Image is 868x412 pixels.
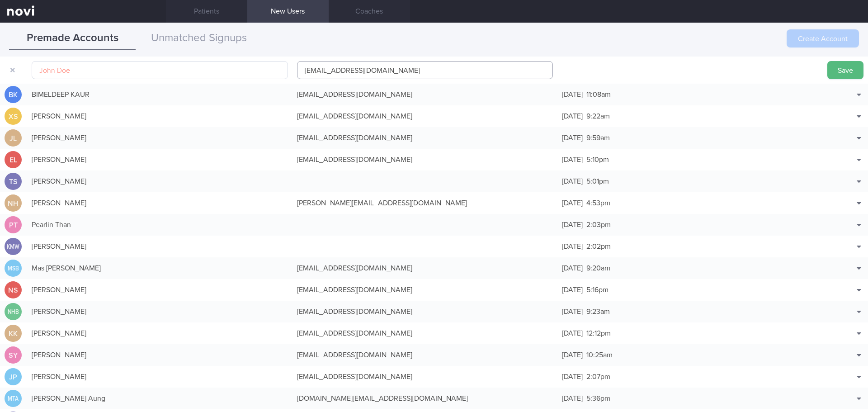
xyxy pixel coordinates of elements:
[27,237,292,256] div: [PERSON_NAME]
[586,199,610,207] span: 4:53pm
[562,373,583,380] span: [DATE]
[5,86,22,104] div: BK
[562,134,583,142] span: [DATE]
[5,108,22,125] div: XS
[292,368,558,386] div: [EMAIL_ADDRESS][DOMAIN_NAME]
[5,368,22,386] div: JP
[5,281,22,299] div: NS
[27,324,292,342] div: [PERSON_NAME]
[5,129,22,147] div: JL
[5,151,22,169] div: EL
[6,260,20,277] div: MSB
[586,113,610,120] span: 9:22am
[562,91,583,98] span: [DATE]
[562,395,583,402] span: [DATE]
[586,308,610,315] span: 9:23am
[27,194,292,212] div: [PERSON_NAME]
[586,395,610,402] span: 5:36pm
[27,389,292,407] div: [PERSON_NAME] Aung
[292,346,558,364] div: [EMAIL_ADDRESS][DOMAIN_NAME]
[27,107,292,125] div: [PERSON_NAME]
[5,173,22,190] div: TS
[292,324,558,342] div: [EMAIL_ADDRESS][DOMAIN_NAME]
[292,194,558,212] div: [PERSON_NAME][EMAIL_ADDRESS][DOMAIN_NAME]
[586,178,609,185] span: 5:01pm
[27,346,292,364] div: [PERSON_NAME]
[27,129,292,147] div: [PERSON_NAME]
[292,281,558,299] div: [EMAIL_ADDRESS][DOMAIN_NAME]
[292,151,558,169] div: [EMAIL_ADDRESS][DOMAIN_NAME]
[562,330,583,337] span: [DATE]
[562,221,583,228] span: [DATE]
[562,243,583,250] span: [DATE]
[27,216,292,234] div: Pearlin Than
[297,61,553,79] input: email@novi-health.com
[27,281,292,299] div: [PERSON_NAME]
[562,113,583,120] span: [DATE]
[27,303,292,321] div: [PERSON_NAME]
[27,85,292,104] div: BIMELDEEP KAUR
[586,330,611,337] span: 12:12pm
[586,265,610,272] span: 9:20am
[5,346,22,364] div: SY
[27,259,292,277] div: Mas [PERSON_NAME]
[292,259,558,277] div: [EMAIL_ADDRESS][DOMAIN_NAME]
[27,151,292,169] div: [PERSON_NAME]
[5,325,22,342] div: KK
[586,91,611,98] span: 11:08am
[27,368,292,386] div: [PERSON_NAME]
[292,303,558,321] div: [EMAIL_ADDRESS][DOMAIN_NAME]
[586,134,610,142] span: 9:59am
[5,216,22,234] div: PT
[586,351,613,359] span: 10:25am
[562,308,583,315] span: [DATE]
[27,172,292,190] div: [PERSON_NAME]
[292,129,558,147] div: [EMAIL_ADDRESS][DOMAIN_NAME]
[562,286,583,294] span: [DATE]
[562,199,583,207] span: [DATE]
[9,27,136,50] button: Premade Accounts
[586,221,611,228] span: 2:03pm
[292,85,558,104] div: [EMAIL_ADDRESS][DOMAIN_NAME]
[562,178,583,185] span: [DATE]
[586,156,609,163] span: 5:10pm
[32,61,288,79] input: John Doe
[562,265,583,272] span: [DATE]
[586,373,610,380] span: 2:07pm
[562,156,583,163] span: [DATE]
[6,238,20,256] div: KMW
[5,194,22,212] div: NH
[586,286,609,294] span: 5:16pm
[827,61,863,79] button: Save
[6,390,20,407] div: MTA
[6,303,20,321] div: NHB
[586,243,611,250] span: 2:02pm
[292,107,558,125] div: [EMAIL_ADDRESS][DOMAIN_NAME]
[136,27,262,50] button: Unmatched Signups
[292,389,558,407] div: [DOMAIN_NAME][EMAIL_ADDRESS][DOMAIN_NAME]
[562,351,583,359] span: [DATE]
